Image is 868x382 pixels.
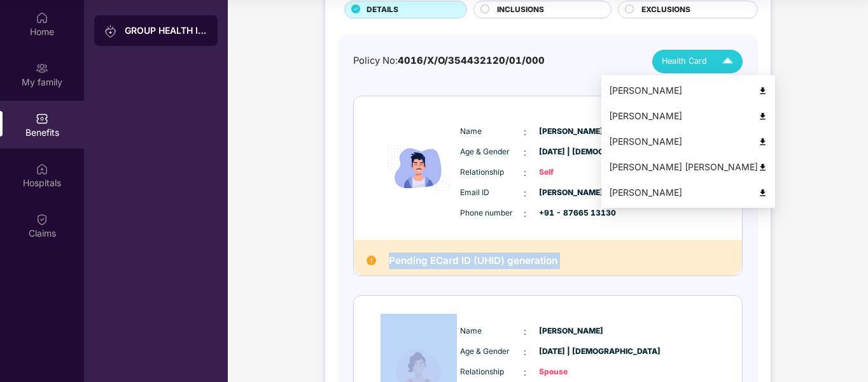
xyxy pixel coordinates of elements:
span: DETAILS [367,4,398,16]
span: : [524,345,526,359]
span: Health Card [662,55,707,68]
img: svg+xml;base64,PHN2ZyB4bWxucz0iaHR0cDovL3d3dy53My5vcmcvMjAwMC9zdmciIHdpZHRoPSI0OCIgaGVpZ2h0PSI0OC... [758,188,767,198]
span: Relationship [460,366,524,378]
div: [PERSON_NAME] [609,186,767,200]
span: Name [460,325,524,337]
span: : [524,365,526,379]
img: Icuh8uwCUCF+XjCZyLQsAKiDCM9HiE6CMYmKQaPGkZKaA32CAAACiQcFBJY0IsAAAAASUVORK5CYII= [717,50,739,73]
span: [DATE] | [DEMOGRAPHIC_DATA] [539,346,603,358]
span: Age & Gender [460,346,524,358]
span: [PERSON_NAME] [539,325,603,337]
span: : [524,325,526,339]
span: Self [539,166,603,179]
img: Pending [367,256,376,265]
span: Age & Gender [460,146,524,158]
div: [PERSON_NAME] [609,109,767,123]
button: Health Card [652,50,743,73]
span: Phone number [460,207,524,219]
span: Email ID [460,187,524,199]
img: svg+xml;base64,PHN2ZyB4bWxucz0iaHR0cDovL3d3dy53My5vcmcvMjAwMC9zdmciIHdpZHRoPSI0OCIgaGVpZ2h0PSI0OC... [758,86,767,96]
img: svg+xml;base64,PHN2ZyBpZD0iQmVuZWZpdHMiIHhtbG5zPSJodHRwOi8vd3d3LnczLm9yZy8yMDAwL3N2ZyIgd2lkdGg9Ij... [36,112,48,125]
span: : [524,145,526,159]
span: Relationship [460,166,524,179]
img: svg+xml;base64,PHN2ZyBpZD0iSG9tZSIgeG1sbnM9Imh0dHA6Ly93d3cudzMub3JnLzIwMDAvc3ZnIiB3aWR0aD0iMjAiIG... [36,11,48,24]
span: Spouse [539,366,603,378]
img: svg+xml;base64,PHN2ZyB4bWxucz0iaHR0cDovL3d3dy53My5vcmcvMjAwMC9zdmciIHdpZHRoPSI0OCIgaGVpZ2h0PSI0OC... [758,112,767,121]
img: svg+xml;base64,PHN2ZyBpZD0iQ2xhaW0iIHhtbG5zPSJodHRwOi8vd3d3LnczLm9yZy8yMDAwL3N2ZyIgd2lkdGg9IjIwIi... [36,213,48,226]
div: Policy No: [353,54,545,68]
h2: Pending ECard ID (UHID) generation [389,253,557,269]
img: svg+xml;base64,PHN2ZyB3aWR0aD0iMjAiIGhlaWdodD0iMjAiIHZpZXdCb3g9IjAgMCAyMCAyMCIgZmlsbD0ibm9uZSIgeG... [104,25,117,38]
span: Name [460,126,524,138]
span: [DATE] | [DEMOGRAPHIC_DATA] [539,146,603,158]
img: svg+xml;base64,PHN2ZyB3aWR0aD0iMjAiIGhlaWdodD0iMjAiIHZpZXdCb3g9IjAgMCAyMCAyMCIgZmlsbD0ibm9uZSIgeG... [36,62,48,75]
span: : [524,207,526,221]
div: [PERSON_NAME] [PERSON_NAME] [609,160,767,174]
span: : [524,186,526,200]
img: svg+xml;base64,PHN2ZyB4bWxucz0iaHR0cDovL3d3dy53My5vcmcvMjAwMC9zdmciIHdpZHRoPSI0OCIgaGVpZ2h0PSI0OC... [758,137,767,147]
img: svg+xml;base64,PHN2ZyB4bWxucz0iaHR0cDovL3d3dy53My5vcmcvMjAwMC9zdmciIHdpZHRoPSI0OCIgaGVpZ2h0PSI0OC... [758,163,767,172]
span: EXCLUSIONS [641,4,690,16]
img: svg+xml;base64,PHN2ZyBpZD0iSG9zcGl0YWxzIiB4bWxucz0iaHR0cDovL3d3dy53My5vcmcvMjAwMC9zdmciIHdpZHRoPS... [36,163,48,175]
span: 4016/X/O/354432120/01/000 [398,55,545,66]
div: [PERSON_NAME] [609,135,767,149]
div: GROUP HEALTH INSURANCE [125,24,207,37]
span: : [524,166,526,180]
span: [PERSON_NAME][EMAIL_ADDRESS][DOMAIN_NAME] [539,187,603,199]
div: [PERSON_NAME] [609,84,767,98]
img: icon [381,114,457,222]
span: [PERSON_NAME] [539,126,603,138]
span: +91 - 87665 13130 [539,207,603,219]
span: : [524,125,526,139]
span: INCLUSIONS [497,4,544,16]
